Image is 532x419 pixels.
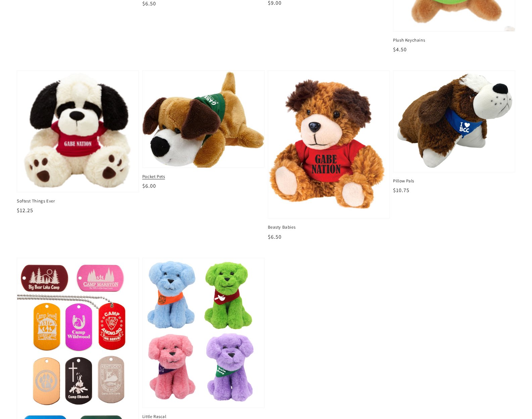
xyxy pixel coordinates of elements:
[268,233,282,240] span: $6.50
[393,46,407,53] span: $4.50
[393,187,409,194] span: $10.75
[17,70,139,215] a: Softest Things Ever $12.25
[393,178,515,184] span: Pillow Pals
[142,70,264,190] a: Pocket Pets $6.00
[268,70,390,241] a: Beasty Babies $6.50
[143,258,264,408] img: Little Rascal
[17,198,139,204] span: Softest Things Ever
[393,70,515,194] a: Pillow Pals $10.75
[142,174,264,180] span: Pocket Pets
[268,224,390,230] span: Beasty Babies
[142,182,156,189] span: $6.00
[17,207,33,214] span: $12.25
[393,37,515,43] span: Plush Keychains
